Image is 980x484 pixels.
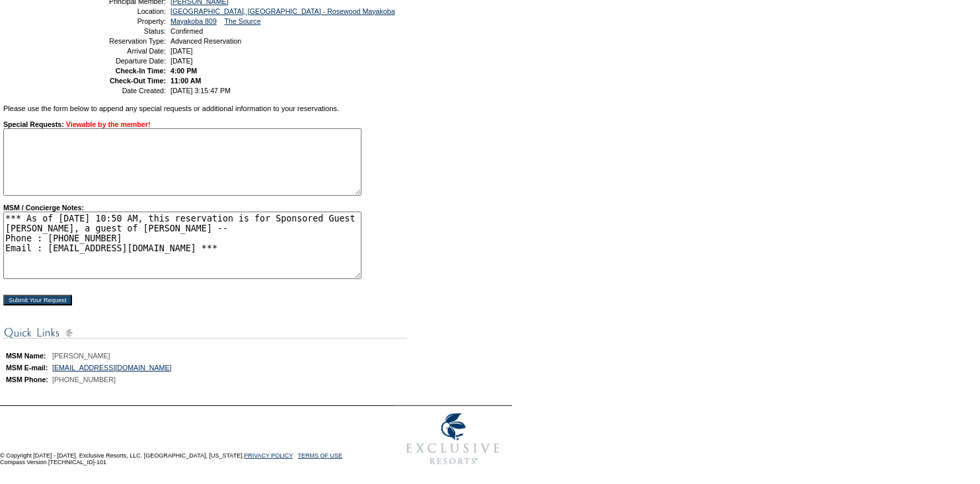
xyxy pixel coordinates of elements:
a: [GEOGRAPHIC_DATA], [GEOGRAPHIC_DATA] - Rosewood Mayakoba [170,7,395,15]
strong: MSM / Concierge Notes: [3,204,361,280]
td: Arrival Date: [71,47,166,55]
a: [EMAIL_ADDRESS][DOMAIN_NAME] [52,364,172,372]
strong: Special Requests: [3,120,64,128]
a: The Source [225,17,261,25]
input: Submit Your Request [3,295,72,305]
span: [DATE] [170,57,193,65]
strong: Check-Out Time: [110,77,166,85]
img: subTtlConQuickLinks.gif [3,325,407,341]
td: Date Created: [71,87,166,95]
span: Please use the form below to append any special requests or additional information to your reserv... [3,104,339,112]
a: TERMS OF USE [298,452,343,459]
span: 4:00 PM [170,67,197,75]
a: Mayakoba 809 [170,17,217,25]
span: [DATE] [170,47,193,55]
td: Property: [71,17,166,25]
span: 11:00 AM [170,77,201,85]
b: MSM Phone: [6,376,48,383]
span: [PERSON_NAME] [52,352,110,360]
a: PRIVACY POLICY [244,452,293,459]
b: MSM E-mail: [6,364,48,372]
img: Exclusive Resorts [394,406,512,472]
td: Reservation Type: [71,37,166,45]
span: [PHONE_NUMBER] [52,376,116,383]
td: Location: [71,7,166,15]
span: Advanced Reservation [170,37,241,45]
span: Viewable by the member! [66,120,151,128]
td: Departure Date: [71,57,166,65]
span: [DATE] 3:15:47 PM [170,87,231,95]
b: MSM Name: [6,352,46,360]
span: Confirmed [170,27,203,35]
strong: Check-In Time: [116,67,166,75]
textarea: *** As of [DATE] 10:50 AM, this reservation is for Sponsored Guest [PERSON_NAME], a guest of [PER... [3,212,361,279]
td: Status: [71,27,166,35]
